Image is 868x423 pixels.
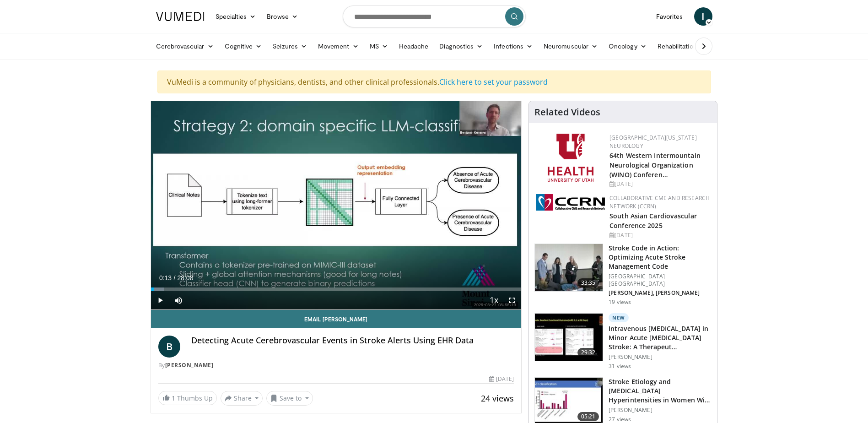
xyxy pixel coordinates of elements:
a: 33:35 Stroke Code in Action: Optimizing Acute Stroke Management Code [GEOGRAPHIC_DATA] [GEOGRAPHI... [534,244,712,306]
p: [PERSON_NAME], [PERSON_NAME] [609,289,712,297]
img: 480e8b5e-ad78-4e44-a77e-89078085b7cc.150x105_q85_crop-smart_upscale.jpg [535,314,603,361]
a: Collaborative CME and Research Network (CCRN) [609,194,710,210]
a: MS [364,37,394,55]
h3: Stroke Code in Action: Optimizing Acute Stroke Management Code [609,244,712,271]
p: [GEOGRAPHIC_DATA] [GEOGRAPHIC_DATA] [609,273,712,287]
span: 05:21 [577,412,599,421]
a: Seizures [267,37,313,55]
a: Diagnostics [434,37,488,55]
img: a04ee3ba-8487-4636-b0fb-5e8d268f3737.png.150x105_q85_autocrop_double_scale_upscale_version-0.2.png [536,194,605,211]
h3: Intravenous [MEDICAL_DATA] in Minor Acute [MEDICAL_DATA] Stroke: A Therapeut… [609,324,712,352]
input: Search topics, interventions [343,5,526,27]
p: 19 views [609,298,631,306]
button: Fullscreen [503,291,521,309]
p: 31 views [609,363,631,370]
a: Oncology [603,37,652,55]
button: Save to [266,391,313,406]
img: f6362829-b0a3-407d-a044-59546adfd345.png.150x105_q85_autocrop_double_scale_upscale_version-0.2.png [548,134,593,182]
span: 0:13 [159,274,172,282]
a: Infections [488,37,538,55]
a: Browse [261,7,303,26]
video-js: Video Player [151,101,522,310]
a: Cognitive [219,37,268,55]
a: Rehabilitation [652,37,702,55]
a: Neuromuscular [538,37,603,55]
button: Play [151,291,169,309]
a: Movement [313,37,364,55]
div: VuMedi is a community of physicians, dentists, and other clinical professionals. [157,70,711,93]
span: 28:08 [177,274,193,282]
img: VuMedi Logo [156,12,205,21]
a: Specialties [210,7,262,26]
div: [DATE] [609,180,710,188]
a: 64th Western Intermountain Neurological Organization (WINO) Conferen… [609,151,701,179]
button: Share [221,391,263,406]
button: Playback Rate [485,291,503,309]
img: ead147c0-5e4a-42cc-90e2-0020d21a5661.150x105_q85_crop-smart_upscale.jpg [535,244,603,292]
a: 1 Thumbs Up [158,391,217,405]
span: 29:32 [577,348,599,357]
button: Mute [169,291,188,309]
h4: Related Videos [534,107,600,118]
a: Cerebrovascular [151,37,219,55]
a: [GEOGRAPHIC_DATA][US_STATE] Neurology [609,134,697,150]
span: 33:35 [577,278,599,287]
a: Headache [394,37,434,55]
div: [DATE] [489,375,514,383]
a: Favorites [651,7,689,26]
h3: Stroke Etiology and [MEDICAL_DATA] Hyperintensities in Women With and … [609,377,712,405]
p: New [609,313,629,322]
a: [PERSON_NAME] [165,361,214,369]
a: 29:32 New Intravenous [MEDICAL_DATA] in Minor Acute [MEDICAL_DATA] Stroke: A Therapeut… [PERSON_N... [534,313,712,370]
p: [PERSON_NAME] [609,353,712,361]
a: I [694,7,712,26]
span: / [174,274,176,282]
div: Progress Bar [151,287,522,291]
a: Click here to set your password [439,77,548,87]
div: By [158,361,514,369]
span: 1 [172,394,175,402]
div: [DATE] [609,231,710,239]
a: Email [PERSON_NAME] [151,310,522,328]
a: South Asian Cardiovascular Conference 2025 [609,211,697,230]
h4: Detecting Acute Cerebrovascular Events in Stroke Alerts Using EHR Data [191,336,514,346]
span: 24 views [481,393,514,404]
p: 27 views [609,416,631,423]
p: [PERSON_NAME] [609,407,712,414]
a: B [158,336,180,358]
